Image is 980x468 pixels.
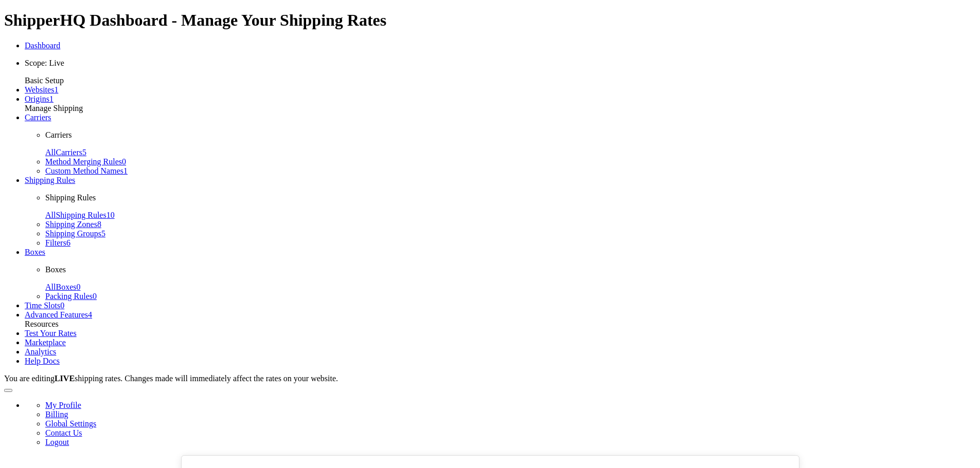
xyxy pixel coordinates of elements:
a: Dashboard [25,41,60,50]
span: Advanced Features [25,310,88,319]
a: My Profile [45,401,81,409]
li: Boxes [25,248,976,301]
li: Carriers [25,113,976,176]
span: 1 [49,95,54,103]
span: All Carriers [45,148,82,157]
div: Manage Shipping [25,104,976,113]
span: All Shipping Rules [45,211,106,219]
a: Marketplace [25,338,66,347]
span: Shipping Zones [45,220,97,229]
li: Test Your Rates [25,329,976,338]
li: Custom Method Names [45,166,976,176]
a: Analytics [25,347,56,356]
a: Global Settings [45,419,96,428]
a: Websites1 [25,85,58,94]
li: Origins [25,95,976,104]
li: Analytics [25,347,976,357]
li: Method Merging Rules [45,157,976,166]
li: Packing Rules [45,292,976,301]
p: Boxes [45,265,976,274]
li: Shipping Rules [25,176,976,248]
h1: ShipperHQ Dashboard - Manage Your Shipping Rates [4,11,976,30]
div: Basic Setup [25,76,976,85]
span: Websites [25,85,54,94]
span: 0 [93,292,97,301]
div: You are editing shipping rates. Changes made will immediately affect the rates on your website. [4,374,976,383]
span: 1 [123,166,128,175]
span: All Boxes [45,283,76,291]
li: My Profile [45,401,976,410]
span: 8 [97,220,101,229]
span: Custom Method Names [45,166,123,175]
li: Help Docs [25,357,976,366]
li: Billing [45,410,976,419]
span: 0 [122,157,126,166]
span: Time Slots [25,301,60,310]
div: Resources [25,320,976,329]
a: Method Merging Rules0 [45,157,126,166]
a: Contact Us [45,428,82,437]
li: Websites [25,85,976,95]
li: Filters [45,238,976,248]
a: Carriers [25,113,51,122]
b: LIVE [55,374,75,383]
li: Dashboard [25,41,976,50]
a: Origins1 [25,95,54,103]
li: Global Settings [45,419,976,428]
li: Shipping Zones [45,220,976,229]
span: 0 [76,283,80,291]
a: Billing [45,410,68,419]
a: Shipping Zones8 [45,220,101,229]
p: Carriers [45,130,976,140]
a: Boxes [25,248,45,256]
li: Shipping Groups [45,229,976,238]
li: Time Slots [25,301,976,310]
span: 5 [82,148,86,157]
span: 0 [60,301,64,310]
span: Scope: Live [25,59,64,67]
button: Open Resource Center [4,389,12,392]
a: Shipping Rules [25,176,75,184]
a: Shipping Groups5 [45,229,105,238]
li: Marketplace [25,338,976,347]
a: AllShipping Rules10 [45,211,115,219]
span: Method Merging Rules [45,157,122,166]
a: Advanced Features4 [25,310,92,319]
li: Advanced Features [25,310,976,320]
a: Test Your Rates [25,329,77,338]
a: AllBoxes0 [45,283,80,291]
span: Filters [45,238,66,247]
li: Logout [45,438,976,447]
a: Logout [45,438,69,446]
a: Custom Method Names1 [45,166,128,175]
span: 5 [101,229,105,238]
span: Origins [25,95,49,103]
span: 4 [88,310,92,319]
a: Help Docs [25,357,60,365]
span: Packing Rules [45,292,93,301]
span: 6 [66,238,70,247]
li: Contact Us [45,428,976,438]
span: 10 [106,211,115,219]
a: Time Slots0 [25,301,64,310]
a: AllCarriers5 [45,148,86,157]
span: 1 [54,85,58,94]
span: Shipping Groups [45,229,101,238]
a: Packing Rules0 [45,292,97,301]
a: Filters6 [45,238,70,247]
p: Shipping Rules [45,193,976,202]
